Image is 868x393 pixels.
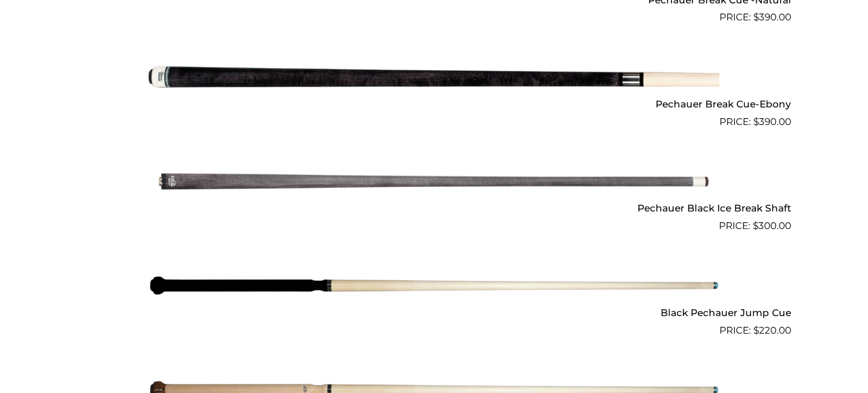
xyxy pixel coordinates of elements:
[753,11,791,23] bdi: 390.00
[77,198,791,219] h2: Pechauer Black Ice Break Shaft
[753,11,759,23] span: $
[753,325,759,336] span: $
[753,220,758,231] span: $
[77,302,791,323] h2: Black Pechauer Jump Cue
[149,134,719,229] img: Pechauer Black Ice Break Shaft
[77,29,791,129] a: Pechauer Break Cue-Ebony $390.00
[77,238,791,338] a: Black Pechauer Jump Cue $220.00
[753,116,759,127] span: $
[753,220,791,231] bdi: 300.00
[149,29,719,124] img: Pechauer Break Cue-Ebony
[77,93,791,114] h2: Pechauer Break Cue-Ebony
[149,238,719,333] img: Black Pechauer Jump Cue
[753,116,791,127] bdi: 390.00
[753,325,791,336] bdi: 220.00
[77,134,791,234] a: Pechauer Black Ice Break Shaft $300.00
